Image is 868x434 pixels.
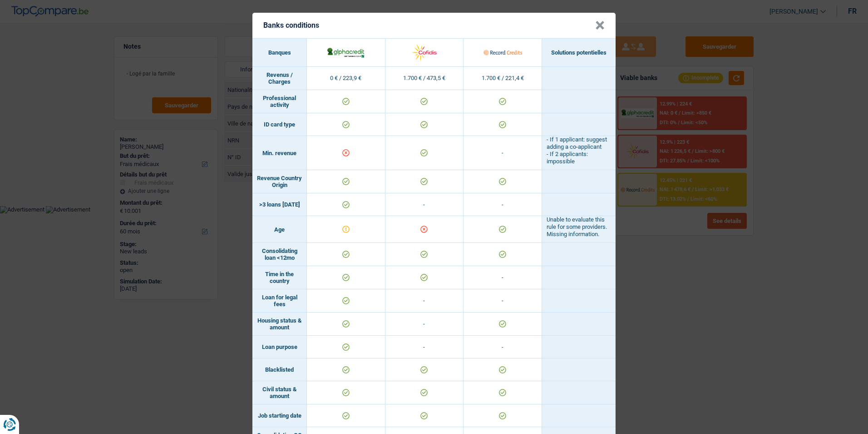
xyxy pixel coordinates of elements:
[464,266,542,289] td: -
[252,90,307,113] td: Professional activity
[252,216,307,243] td: Age
[405,43,444,62] img: Cofidis
[252,266,307,289] td: Time in the country
[252,67,307,90] td: Revenus / Charges
[252,336,307,358] td: Loan purpose
[252,289,307,313] td: Loan for legal fees
[385,336,464,358] td: -
[263,21,319,30] h5: Banks conditions
[385,193,464,216] td: -
[595,21,605,30] button: Close
[252,358,307,381] td: Blacklisted
[252,243,307,266] td: Consolidating loan <12mo
[252,136,307,170] td: Min. revenue
[252,193,307,216] td: >3 loans [DATE]
[307,67,385,90] td: 0 € / 223,9 €
[326,46,365,58] img: AlphaCredit
[252,404,307,427] td: Job starting date
[464,289,542,313] td: -
[252,170,307,193] td: Revenue Country Origin
[542,39,616,67] th: Solutions potentielles
[464,136,542,170] td: -
[385,67,464,90] td: 1.700 € / 473,5 €
[385,313,464,336] td: -
[252,381,307,404] td: Civil status & amount
[464,67,542,90] td: 1.700 € / 221,4 €
[252,113,307,136] td: ID card type
[385,289,464,313] td: -
[464,193,542,216] td: -
[464,336,542,358] td: -
[252,313,307,336] td: Housing status & amount
[542,216,616,243] td: Unable to evaluate this rule for some providers. Missing information.
[483,43,522,62] img: Record Credits
[542,136,616,170] td: - If 1 applicant: suggest adding a co-applicant - If 2 applicants: impossible
[252,39,307,67] th: Banques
